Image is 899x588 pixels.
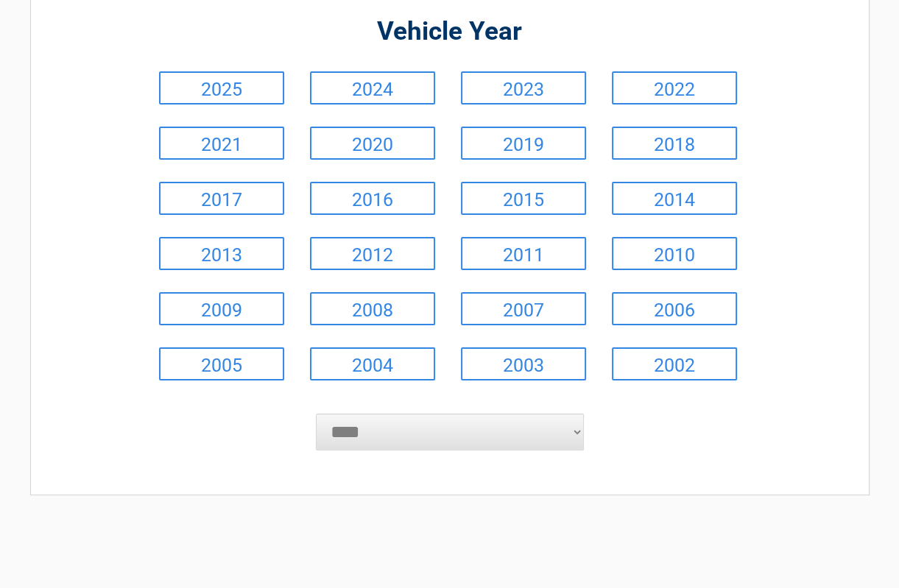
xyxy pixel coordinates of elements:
[612,292,737,325] a: 2006
[461,127,586,160] a: 2019
[310,182,435,215] a: 2016
[461,71,586,105] a: 2023
[612,71,737,105] a: 2022
[310,71,435,105] a: 2024
[310,127,435,160] a: 2020
[159,237,284,270] a: 2013
[612,347,737,380] a: 2002
[461,237,586,270] a: 2011
[612,237,737,270] a: 2010
[159,182,284,215] a: 2017
[461,182,586,215] a: 2015
[159,71,284,105] a: 2025
[310,347,435,380] a: 2004
[159,292,284,325] a: 2009
[155,15,744,49] h2: Vehicle Year
[310,292,435,325] a: 2008
[612,127,737,160] a: 2018
[461,347,586,380] a: 2003
[159,127,284,160] a: 2021
[310,237,435,270] a: 2012
[159,347,284,380] a: 2005
[612,182,737,215] a: 2014
[461,292,586,325] a: 2007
